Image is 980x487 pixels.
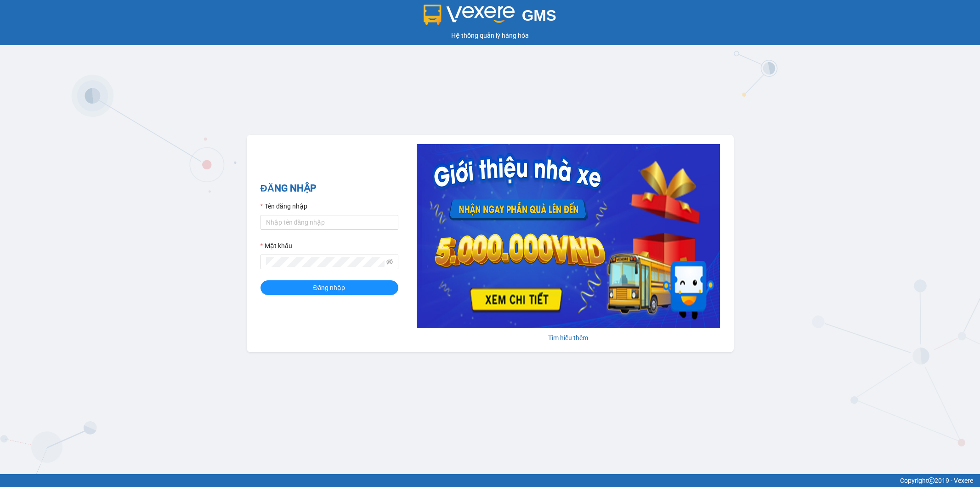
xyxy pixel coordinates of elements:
[386,259,393,265] span: eye-invisible
[522,7,556,24] span: GMS
[928,477,935,484] span: copyright
[417,333,720,343] div: Tìm hiểu thêm
[424,14,556,21] a: GMS
[261,241,292,251] label: Mật khẩu
[261,181,398,196] h2: ĐĂNG NHẬP
[424,5,515,25] img: logo 2
[417,144,720,328] img: banner-0
[261,215,398,230] input: Tên đăng nhập
[261,280,398,295] button: Đăng nhập
[313,283,346,293] span: Đăng nhập
[266,257,385,267] input: Mật khẩu
[261,201,307,211] label: Tên đăng nhập
[2,30,978,41] div: Hệ thống quản lý hàng hóa
[7,475,973,486] div: Copyright 2019 - Vexere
